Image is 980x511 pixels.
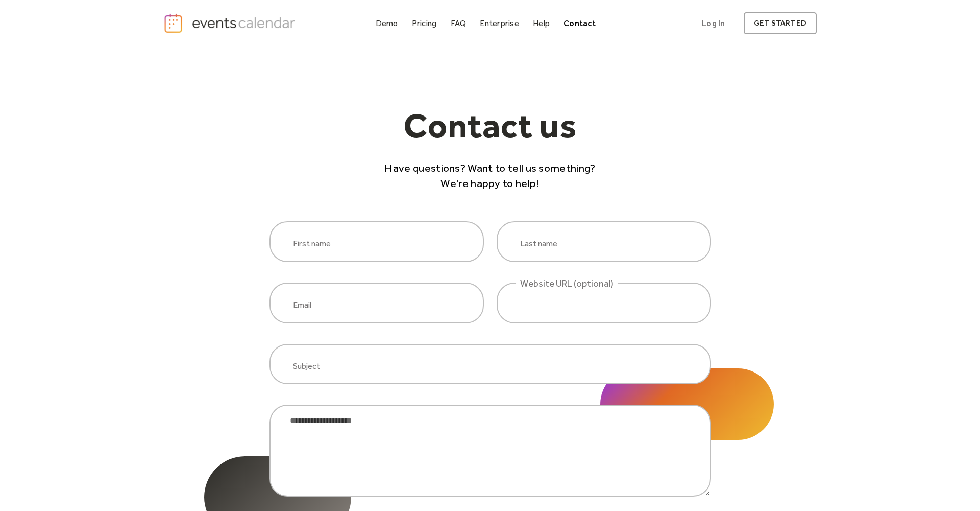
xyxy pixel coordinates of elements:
[563,20,596,26] div: Contact
[408,16,441,30] a: Pricing
[476,16,523,30] a: Enterprise
[559,16,600,30] a: Contact
[380,108,600,153] h1: Contact us
[376,20,398,26] div: Demo
[451,20,467,26] div: FAQ
[163,13,298,34] a: home
[480,20,519,26] div: Enterprise
[533,20,550,26] div: Help
[744,12,817,34] a: get started
[529,16,554,30] a: Help
[380,160,600,191] p: Have questions? Want to tell us something? We're happy to help!
[692,12,735,34] a: Log In
[412,20,437,26] div: Pricing
[372,16,402,30] a: Demo
[447,16,471,30] a: FAQ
